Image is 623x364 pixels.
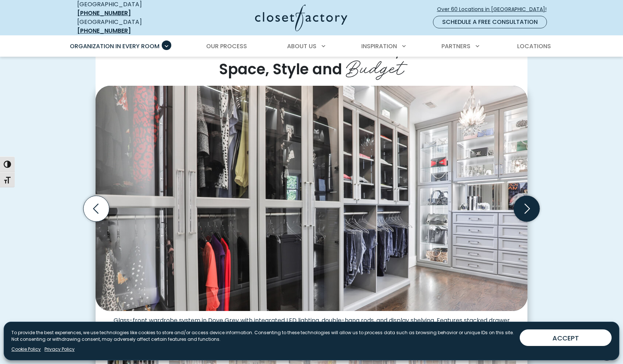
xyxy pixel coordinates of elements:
span: Budget [346,51,404,81]
span: Locations [517,42,551,50]
span: Our Process [206,42,247,50]
span: Partners [441,42,470,50]
button: Next slide [511,193,543,225]
img: Glass-front wardrobe system in Dove Grey with integrated LED lighting, double-hang rods, and disp... [96,86,527,311]
nav: Primary Menu [65,36,559,57]
a: Privacy Policy [44,346,75,353]
button: Previous slide [80,193,112,225]
span: About Us [287,42,316,50]
button: ACCEPT [520,329,612,346]
span: Over 60 Locations in [GEOGRAPHIC_DATA]! [437,6,552,13]
img: Closet Factory Logo [255,4,347,31]
span: Organization in Every Room [70,42,160,50]
span: Inspiration [361,42,397,50]
figcaption: Glass-front wardrobe system in Dove Grey with integrated LED lighting, double-hang rods, and disp... [96,311,527,332]
span: Space, Style and [219,59,342,79]
p: To provide the best experiences, we use technologies like cookies to store and/or access device i... [11,329,514,343]
a: [PHONE_NUMBER] [77,26,131,35]
a: [PHONE_NUMBER] [77,9,131,17]
a: Over 60 Locations in [GEOGRAPHIC_DATA]! [437,3,553,16]
a: Schedule a Free Consultation [433,16,547,28]
div: [GEOGRAPHIC_DATA] [77,18,184,35]
a: Cookie Policy [11,346,41,353]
